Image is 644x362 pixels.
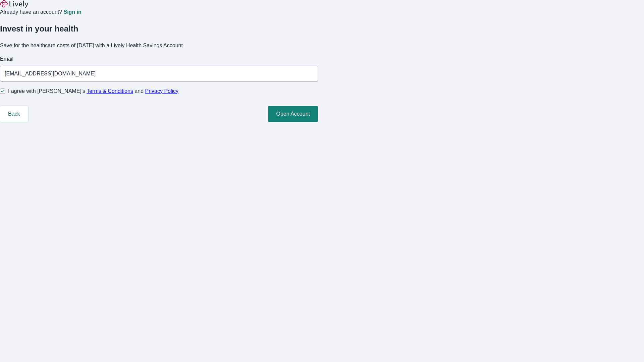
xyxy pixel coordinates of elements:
a: Privacy Policy [145,88,179,94]
button: Open Account [268,106,318,122]
span: I agree with [PERSON_NAME]’s and [8,87,178,95]
a: Sign in [63,9,81,15]
a: Terms & Conditions [87,88,133,94]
